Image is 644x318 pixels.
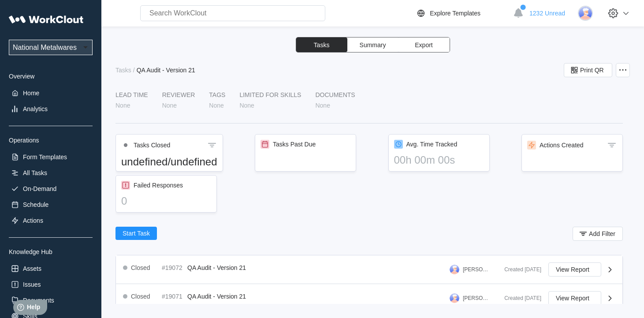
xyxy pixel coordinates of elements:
div: Analytics [23,105,48,112]
div: Tasks [115,67,131,74]
img: user-3.png [450,265,459,274]
div: [PERSON_NAME] [463,295,490,301]
a: On-Demand [9,183,93,195]
span: View Report [556,266,589,273]
a: Home [9,87,93,99]
span: Export [415,42,432,48]
button: Export [398,37,450,52]
div: Avg. Time Tracked [406,141,458,148]
button: Add Filter [573,227,623,241]
div: Closed [131,293,150,300]
a: Assets [9,262,93,275]
a: Issues [9,278,93,291]
div: 00h 00m 00s [394,154,484,166]
div: On-Demand [23,185,56,192]
div: 0 [121,195,211,207]
a: Schedule [9,198,93,211]
button: View Report [548,291,601,305]
a: Documents [9,294,93,307]
div: None [239,102,254,109]
input: Search WorkClout [140,5,325,21]
a: Analytics [9,103,93,115]
div: Assets [23,265,41,272]
div: None [115,102,130,109]
div: QA Audit - Version 21 [137,67,195,74]
a: Form Templates [9,151,93,163]
div: #19072 [162,264,184,271]
div: Overview [9,73,93,80]
div: LIMITED FOR SKILLS [239,91,301,98]
button: Start Task [115,227,157,240]
div: Created [DATE] [497,295,541,301]
span: Print QR [580,67,604,73]
div: Tasks Closed [134,142,170,149]
div: Actions [23,217,43,224]
div: Operations [9,137,93,144]
div: / [133,67,135,74]
button: Tasks [296,37,347,52]
button: View Report [548,262,601,277]
span: Add Filter [589,231,615,237]
div: Home [23,90,39,97]
div: None [315,102,330,109]
div: Form Templates [23,153,67,161]
div: Explore Templates [430,10,480,17]
a: Actions [9,214,93,227]
span: QA Audit - Version 21 [187,293,246,300]
div: None [162,102,177,109]
div: Tags [209,91,225,98]
span: 1232 Unread [529,10,565,17]
div: Knowledge Hub [9,248,93,255]
a: Closed#19071QA Audit - Version 21[PERSON_NAME]Created [DATE]View Report [116,284,622,313]
div: Failed Responses [134,182,183,189]
div: [PERSON_NAME] [463,266,490,273]
button: Summary [347,37,398,52]
div: Actions Created [540,142,584,149]
span: Start Task [123,230,150,236]
div: All Tasks [23,169,47,176]
img: user-3.png [450,293,459,303]
div: Reviewer [162,91,195,98]
div: Closed [131,264,150,271]
a: Explore Templates [416,8,509,19]
div: Tasks Past Due [273,141,316,148]
div: Created [DATE] [497,266,541,273]
span: Summary [360,42,386,48]
div: #19071 [162,293,184,300]
div: undefined/undefined [121,156,217,168]
a: Tasks [115,67,133,74]
div: None [209,102,223,109]
div: Documents [315,91,355,98]
span: Tasks [314,42,330,48]
span: QA Audit - Version 21 [187,264,246,271]
a: All Tasks [9,167,93,179]
div: Issues [23,281,41,288]
span: View Report [556,295,589,301]
img: user-3.png [578,6,593,21]
div: Schedule [23,201,48,208]
button: Print QR [564,63,612,77]
a: Closed#19072QA Audit - Version 21[PERSON_NAME]Created [DATE]View Report [116,255,622,284]
div: LEAD TIME [115,91,148,98]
